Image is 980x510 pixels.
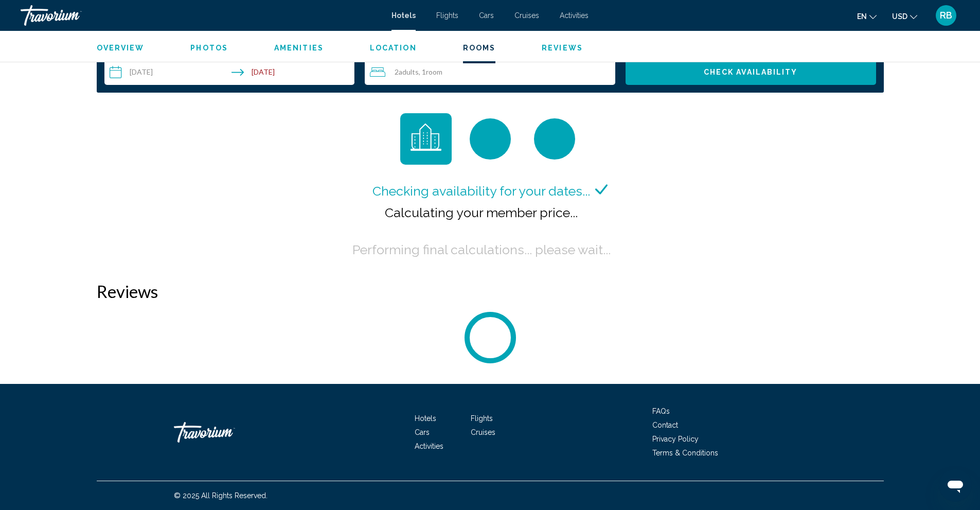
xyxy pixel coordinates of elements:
[104,59,355,85] button: Check-in date: Sep 4, 2025 Check-out date: Sep 8, 2025
[104,59,876,85] div: Search widget
[372,183,590,199] span: Checking availability for your dates...
[395,68,419,76] span: 2
[471,414,493,423] a: Flights
[436,11,458,20] a: Flights
[174,491,268,500] span: © 2025 All Rights Reserved.
[415,414,436,423] a: Hotels
[463,44,496,52] span: Rooms
[939,469,972,502] iframe: Button to launch messaging window
[463,43,496,52] button: Rooms
[391,11,416,20] a: Hotels
[892,12,907,21] span: USD
[415,442,443,450] a: Activities
[426,67,442,76] span: Room
[514,11,539,20] a: Cruises
[652,449,718,457] a: Terms & Conditions
[370,43,417,52] button: Location
[174,417,277,448] a: Travorium
[652,407,670,415] a: FAQs
[704,68,798,77] span: Check Availability
[652,421,678,429] a: Contact
[97,281,884,302] h2: Reviews
[933,5,959,26] button: User Menu
[21,5,381,26] a: Travorium
[352,242,611,257] span: Performing final calculations... please wait...
[385,205,578,220] span: Calculating your member price...
[857,12,867,21] span: en
[542,43,583,52] button: Reviews
[370,44,417,52] span: Location
[626,59,876,85] button: Check Availability
[479,11,494,20] a: Cars
[190,44,228,52] span: Photos
[892,9,917,24] button: Change currency
[560,11,589,20] a: Activities
[471,428,495,436] a: Cruises
[415,428,430,436] a: Cars
[97,44,145,52] span: Overview
[97,43,145,52] button: Overview
[419,68,442,76] span: , 1
[542,44,583,52] span: Reviews
[274,44,324,52] span: Amenities
[274,43,324,52] button: Amenities
[857,9,877,24] button: Change language
[399,67,419,76] span: Adults
[940,10,952,21] span: RB
[365,59,615,85] button: Travelers: 2 adults, 0 children
[190,43,228,52] button: Photos
[652,435,699,443] a: Privacy Policy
